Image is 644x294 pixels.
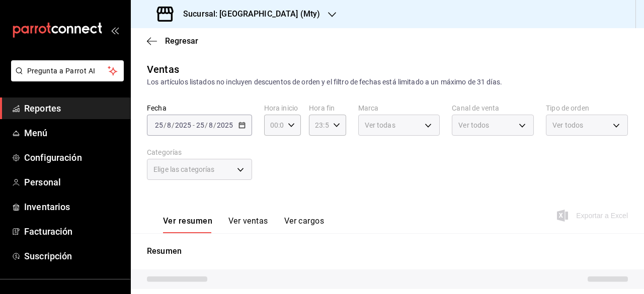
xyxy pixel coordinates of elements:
[205,121,208,129] span: /
[552,120,583,130] span: Ver todos
[213,121,216,129] span: /
[216,121,233,129] input: ----
[175,8,320,20] h3: Sucursal: [GEOGRAPHIC_DATA] (Mty)
[452,105,534,112] label: Canal de venta
[24,225,122,238] span: Facturación
[24,175,122,189] span: Personal
[147,105,252,112] label: Fecha
[546,105,628,112] label: Tipo de orden
[147,36,198,46] button: Regresar
[175,121,192,129] input: ----
[264,105,301,112] label: Hora inicio
[24,102,122,115] span: Reportes
[284,216,325,233] button: Ver cargos
[11,60,124,81] button: Pregunta a Parrot AI
[24,200,122,214] span: Inventarios
[164,121,167,129] span: /
[27,66,108,76] span: Pregunta a Parrot AI
[147,77,628,87] div: Los artículos listados no incluyen descuentos de orden y el filtro de fechas está limitado a un m...
[163,216,212,233] button: Ver resumen
[147,149,252,156] label: Categorías
[172,121,175,129] span: /
[147,245,628,257] p: Resumen
[154,121,164,129] input: --
[111,26,119,34] button: open_drawer_menu
[167,121,172,129] input: --
[147,62,179,77] div: Ventas
[458,120,489,130] span: Ver todos
[24,126,122,140] span: Menú
[208,121,213,129] input: --
[153,164,215,174] span: Elige las categorías
[365,120,395,130] span: Ver todas
[24,151,122,164] span: Configuración
[193,121,195,129] span: -
[24,249,122,263] span: Suscripción
[7,73,124,83] a: Pregunta a Parrot AI
[165,36,198,46] span: Regresar
[309,105,346,112] label: Hora fin
[196,121,205,129] input: --
[358,105,440,112] label: Marca
[228,216,268,233] button: Ver ventas
[163,216,324,233] div: navigation tabs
